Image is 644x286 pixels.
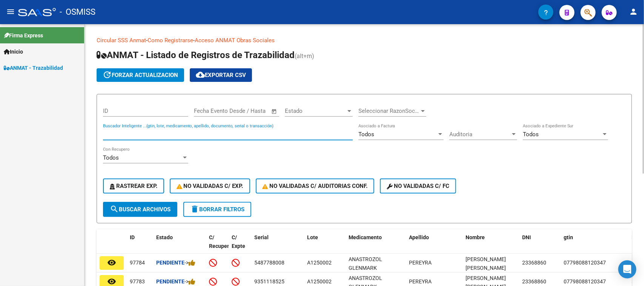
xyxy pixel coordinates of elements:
[256,178,375,194] button: No Validadas c/ Auditorias Conf.
[194,108,224,114] input: Fecha inicio
[254,260,284,266] span: 5487788008
[196,70,205,79] mat-icon: cloud_download
[307,278,332,284] span: A1250002
[295,52,314,60] span: (alt+m)
[130,278,145,284] span: 97783
[523,131,539,138] span: Todos
[110,183,157,189] span: Rastrear Exp.
[206,229,229,263] datatable-header-cell: C/ Recupero
[307,260,332,266] span: A1250002
[304,229,346,263] datatable-header-cell: Lote
[97,68,184,82] button: forzar actualizacion
[97,36,632,45] p: - -
[6,7,15,16] mat-icon: menu
[130,260,145,266] span: 97784
[358,131,374,138] span: Todos
[110,205,119,214] mat-icon: search
[232,234,245,249] span: C/ Expte
[4,31,43,40] span: Firma Express
[183,202,251,217] button: Borrar Filtros
[231,108,268,114] input: Fecha fin
[522,234,531,240] span: DNI
[107,277,116,286] mat-icon: remove_red_eye
[195,37,275,44] a: Acceso ANMAT Obras Sociales
[275,37,345,44] a: Documentacion trazabilidad
[60,4,95,20] span: - OSMISS
[463,229,519,263] datatable-header-cell: Nombre
[307,234,318,240] span: Lote
[148,37,193,44] a: Como Registrarse
[346,229,406,263] datatable-header-cell: Medicamento
[349,234,382,240] span: Medicamento
[522,260,546,266] span: 23368860
[449,131,510,138] span: Auditoria
[190,205,199,214] mat-icon: delete
[254,278,284,284] span: 9351118525
[522,278,546,284] span: 23368860
[196,72,246,78] span: Exportar CSV
[130,234,135,240] span: ID
[254,234,269,240] span: Serial
[358,108,420,114] span: Seleccionar RazonSocial
[127,229,153,263] datatable-header-cell: ID
[564,260,606,266] span: 07798088120347
[103,72,178,78] span: forzar actualizacion
[270,107,279,116] button: Open calendar
[251,229,304,263] datatable-header-cell: Serial
[409,278,432,284] span: PEREYRA
[103,178,164,194] button: Rastrear Exp.
[564,278,606,284] span: 07798088120347
[110,206,171,213] span: Buscar Archivos
[209,234,232,249] span: C/ Recupero
[103,70,112,79] mat-icon: update
[4,64,63,72] span: ANMAT - Trazabilidad
[229,229,251,263] datatable-header-cell: C/ Expte
[349,256,382,271] span: ANASTROZOL GLENMARK
[156,260,184,266] strong: Pendiente
[263,183,368,189] span: No Validadas c/ Auditorias Conf.
[285,108,346,114] span: Estado
[519,229,561,263] datatable-header-cell: DNI
[387,183,449,189] span: No validadas c/ FC
[97,37,146,44] a: Circular SSS Anmat
[184,260,195,266] span: ->
[466,234,485,240] span: Nombre
[409,234,429,240] span: Apellido
[156,278,184,284] strong: Pendiente
[170,178,250,194] button: No Validadas c/ Exp.
[153,229,206,263] datatable-header-cell: Estado
[380,178,456,194] button: No validadas c/ FC
[561,229,629,263] datatable-header-cell: gtin
[103,202,177,217] button: Buscar Archivos
[618,260,636,278] div: Open Intercom Messenger
[406,229,463,263] datatable-header-cell: Apellido
[190,206,244,213] span: Borrar Filtros
[190,68,252,82] button: Exportar CSV
[4,48,23,56] span: Inicio
[97,50,295,60] span: ANMAT - Listado de Registros de Trazabilidad
[466,256,506,271] span: [PERSON_NAME] [PERSON_NAME]
[184,278,195,284] span: ->
[409,260,432,266] span: PEREYRA
[103,154,119,161] span: Todos
[177,183,243,189] span: No Validadas c/ Exp.
[107,258,116,267] mat-icon: remove_red_eye
[564,234,573,240] span: gtin
[156,234,173,240] span: Estado
[629,7,638,16] mat-icon: person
